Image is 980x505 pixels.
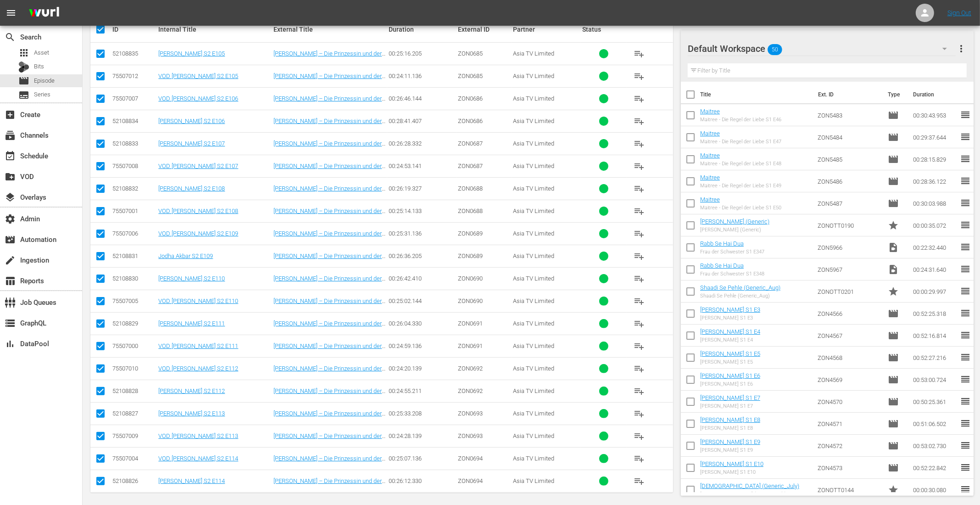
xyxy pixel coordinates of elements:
div: [PERSON_NAME] S1 E3 [700,315,760,321]
span: playlist_add [634,296,645,307]
a: VOD [PERSON_NAME] S2 E114 [158,455,238,462]
span: Asia TV Limited [513,140,554,147]
div: ID [112,26,156,33]
a: Sign Out [947,9,971,17]
div: 00:25:16.205 [389,50,455,57]
div: 75507012 [112,73,156,79]
td: 00:52:25.318 [909,303,960,325]
span: ZON0689 [458,230,483,237]
span: reorder [960,352,971,363]
button: playlist_add [628,110,650,132]
span: reorder [960,219,971,230]
td: 00:51:06.502 [909,413,960,435]
button: playlist_add [628,313,650,335]
span: Asia TV Limited [513,163,554,169]
span: playlist_add [634,273,645,284]
button: playlist_add [628,245,650,267]
span: VOD [5,171,16,182]
a: [PERSON_NAME] – Die Prinzessin und der Mogul S2 E109 [273,252,385,266]
button: playlist_add [628,155,650,177]
a: [PERSON_NAME] S2 E107 [158,140,225,147]
td: ZON4573 [814,457,885,479]
span: ZON0690 [458,297,483,304]
span: reorder [960,175,971,186]
span: Asia TV Limited [513,342,554,349]
div: [PERSON_NAME] S1 E6 [700,381,760,387]
td: ZON5966 [814,236,885,258]
div: 00:25:07.136 [389,455,455,462]
span: playlist_add [634,93,645,104]
a: [PERSON_NAME] – Die Prinzessin und der Mogul S2 E106 [273,118,385,131]
a: [PERSON_NAME] – Die Prinzessin und der Mogul S2 E114 [273,455,385,469]
span: Asset [34,48,49,57]
a: Maitree [700,108,720,115]
a: [PERSON_NAME] S1 E7 [700,394,760,401]
a: Maitree [700,174,720,181]
div: 00:26:42.410 [389,275,455,282]
div: 00:25:31.136 [389,230,455,237]
button: playlist_add [628,65,650,87]
td: ZONOTT0190 [814,214,885,236]
td: ZON4571 [814,413,885,435]
button: playlist_add [628,268,650,290]
a: [PERSON_NAME] – Die Prinzessin und der Mogul S2 E107 [273,163,385,176]
td: 00:29:37.644 [909,126,960,148]
span: Episode [888,462,899,473]
button: playlist_add [628,200,650,222]
button: more_vert [956,38,967,60]
span: Asia TV Limited [513,365,554,372]
div: 75507006 [112,230,156,237]
span: Episode [888,418,899,429]
td: 00:30:03.988 [909,192,960,214]
div: [PERSON_NAME] S1 E8 [700,425,760,431]
span: playlist_add [634,431,645,442]
div: 52108831 [112,252,156,259]
div: 52108828 [112,387,156,394]
span: 50 [768,40,782,59]
span: ZON0689 [458,252,483,259]
td: ZON4570 [814,391,885,413]
div: Maitree - Die Regel der Liebe S1 E48 [700,161,781,167]
div: 75507009 [112,432,156,439]
th: Duration [908,82,963,107]
span: ZON0693 [458,410,483,417]
span: Asia TV Limited [513,432,554,439]
div: 00:24:53.141 [389,163,455,169]
a: Rabb Se Hai Dua [700,262,744,269]
span: playlist_add [634,206,645,217]
span: Admin [5,213,16,224]
div: 00:24:20.139 [389,365,455,372]
span: reorder [960,330,971,341]
div: 00:25:14.133 [389,208,455,214]
a: [PERSON_NAME] – Die Prinzessin und der Mogul S2 E105 [273,73,385,86]
div: 00:25:33.208 [389,410,455,417]
a: [PERSON_NAME] – Die Prinzessin und der Mogul S2 E110 [273,275,385,289]
div: 00:24:11.136 [389,73,455,79]
div: [PERSON_NAME] S1 E10 [700,469,763,475]
a: [PERSON_NAME] – Die Prinzessin und der Mogul S2 E109 [273,230,385,244]
a: [PERSON_NAME] – Die Prinzessin und der Mogul S2 E114 [273,477,385,491]
div: External ID [458,26,510,33]
span: Asia TV Limited [513,320,554,327]
span: ZON0692 [458,387,483,394]
span: Promo [888,286,899,297]
a: [PERSON_NAME] S1 E3 [700,306,760,313]
div: 52108829 [112,320,156,327]
span: Asia TV Limited [513,297,554,304]
span: Bits [34,62,44,71]
div: 00:24:59.136 [389,342,455,349]
span: ZON0691 [458,320,483,327]
button: playlist_add [628,290,650,312]
a: VOD [PERSON_NAME] S2 E107 [158,163,238,169]
div: 75507007 [112,95,156,102]
span: ZON0691 [458,342,483,349]
img: ans4CAIJ8jUAAAAAAAAAAAAAAAAAAAAAAAAgQb4GAAAAAAAAAAAAAAAAAAAAAAAAJMjXAAAAAAAAAAAAAAAAAAAAAAAAgAT5G... [22,2,66,24]
div: 75507010 [112,365,156,372]
button: playlist_add [628,223,650,245]
div: [PERSON_NAME] S1 E7 [700,403,760,409]
button: playlist_add [628,133,650,155]
a: [PERSON_NAME] – Die Prinzessin und der Mogul S2 E113 [273,410,385,424]
a: [PERSON_NAME] S1 E6 [700,372,760,379]
td: ZON5967 [814,258,885,281]
td: 00:50:25.361 [909,391,960,413]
